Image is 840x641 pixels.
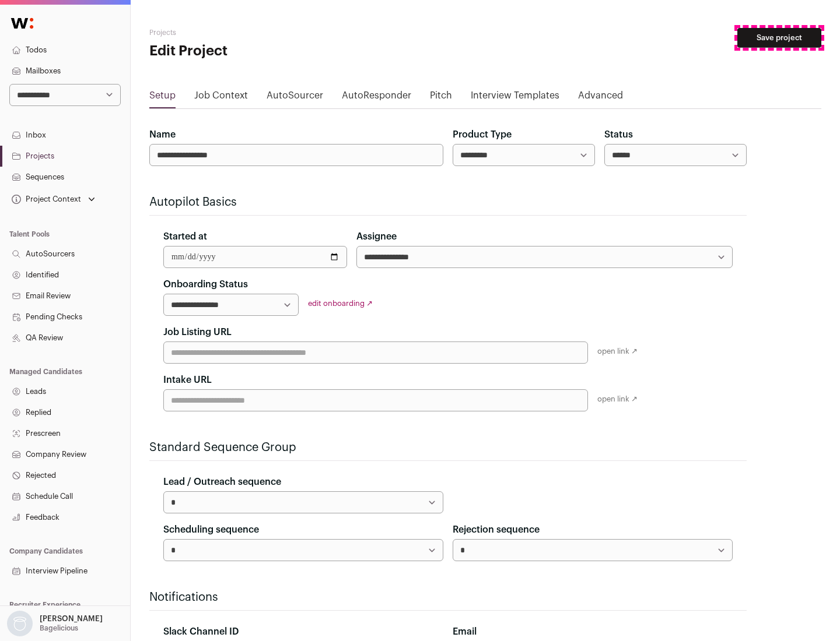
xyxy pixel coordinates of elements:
[163,277,248,291] label: Onboarding Status
[163,625,239,639] label: Slack Channel ID
[356,230,397,244] label: Assignee
[5,611,105,636] button: Open dropdown
[163,325,232,339] label: Job Listing URL
[267,89,323,107] a: AutoSourcer
[9,195,81,204] div: Project Context
[578,89,623,107] a: Advanced
[149,589,747,605] h2: Notifications
[308,300,373,307] a: edit onboarding ↗
[149,42,373,61] h1: Edit Project
[430,89,452,107] a: Pitch
[9,191,97,207] button: Open dropdown
[5,12,40,35] img: Wellfound
[7,611,33,636] img: nopic.png
[453,128,512,142] label: Product Type
[453,523,540,537] label: Rejection sequence
[163,523,259,537] label: Scheduling sequence
[40,624,78,633] p: Bagelicious
[342,89,411,107] a: AutoResponder
[149,89,176,107] a: Setup
[604,128,633,142] label: Status
[453,625,733,639] div: Email
[149,28,373,37] h2: Projects
[149,194,747,210] h2: Autopilot Basics
[40,614,103,624] p: [PERSON_NAME]
[149,128,176,142] label: Name
[163,475,281,489] label: Lead / Outreach sequence
[149,439,747,456] h2: Standard Sequence Group
[737,28,821,48] button: Save project
[194,89,248,107] a: Job Context
[163,373,212,387] label: Intake URL
[163,230,207,244] label: Started at
[471,89,559,107] a: Interview Templates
